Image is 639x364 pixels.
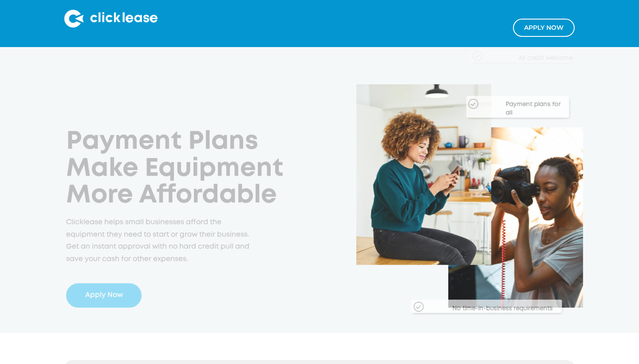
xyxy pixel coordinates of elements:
[66,217,254,265] p: Clicklease helps small businesses afford the equipment they need to start or grow their business....
[66,283,142,308] a: Apply Now
[414,301,424,311] img: Checkmark_callout
[356,85,583,308] img: Clicklease_customers
[468,99,478,109] img: Checkmark_callout
[402,298,562,313] div: No time-in-business requirements
[484,50,572,63] div: All credit welcome
[513,19,575,37] a: Apply NOw
[502,96,563,117] div: Payment plans for all
[66,129,294,210] h1: Payment Plans Make Equipment More Affordable
[64,10,158,28] img: Clicklease logo
[473,51,482,60] img: Checkmark_callout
